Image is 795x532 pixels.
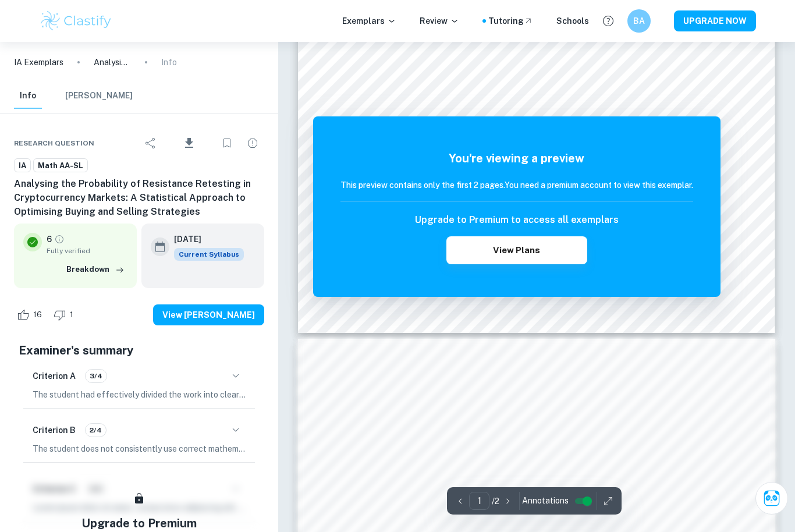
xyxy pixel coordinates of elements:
[19,342,260,359] h5: Examiner's summary
[488,15,533,27] a: Tutoring
[492,495,499,508] p: / 2
[14,138,94,148] span: Research question
[63,261,127,278] button: Breakdown
[755,482,788,515] button: Ask Clai
[556,15,589,27] a: Schools
[33,158,88,173] a: Math AA-SL
[165,128,213,158] div: Download
[15,160,30,172] span: IA
[153,304,264,325] button: View [PERSON_NAME]
[65,83,133,109] button: [PERSON_NAME]
[415,213,619,227] h6: Upgrade to Premium to access all exemplars
[215,132,239,155] div: Bookmark
[627,9,651,33] button: BA
[81,515,197,532] h5: Upgrade to Premium
[94,56,131,69] p: Analysing the Probability of Resistance Retesting in Cryptocurrency Markets: A Statistical Approa...
[33,424,76,437] h6: Criterion B
[47,246,127,256] span: Fully verified
[674,10,756,31] button: UPGRADE NOW
[446,236,587,264] button: View Plans
[14,177,264,219] h6: Analysing the Probability of Resistance Retesting in Cryptocurrency Markets: A Statistical Approa...
[14,158,31,173] a: IA
[420,15,459,27] p: Review
[51,306,80,324] div: Dislike
[161,56,177,69] p: Info
[340,179,693,191] h6: This preview contains only the first 2 pages. You need a premium account to view this exemplar.
[54,234,65,244] a: Grade fully verified
[174,248,244,261] div: This exemplar is based on the current syllabus. Feel free to refer to it for inspiration/ideas wh...
[342,15,396,27] p: Exemplars
[241,132,264,155] div: Report issue
[33,370,76,382] h6: Criterion A
[63,309,80,321] span: 1
[33,442,246,455] p: The student does not consistently use correct mathematical notation, as evidenced by the misuse o...
[340,150,693,167] h5: You're viewing a preview
[33,388,246,401] p: The student had effectively divided the work into clear sections, including an introduction, body...
[86,425,106,435] span: 2/4
[633,15,646,27] h6: BA
[522,495,569,507] span: Annotations
[47,233,52,246] p: 6
[27,309,48,321] span: 16
[174,248,244,261] span: Current Syllabus
[139,132,162,155] div: Share
[86,371,107,381] span: 3/4
[14,56,63,69] a: IA Exemplars
[34,160,87,172] span: Math AA-SL
[14,83,42,109] button: Info
[598,11,618,31] button: Help and Feedback
[14,306,48,324] div: Like
[39,9,113,33] img: Clastify logo
[174,233,235,246] h6: [DATE]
